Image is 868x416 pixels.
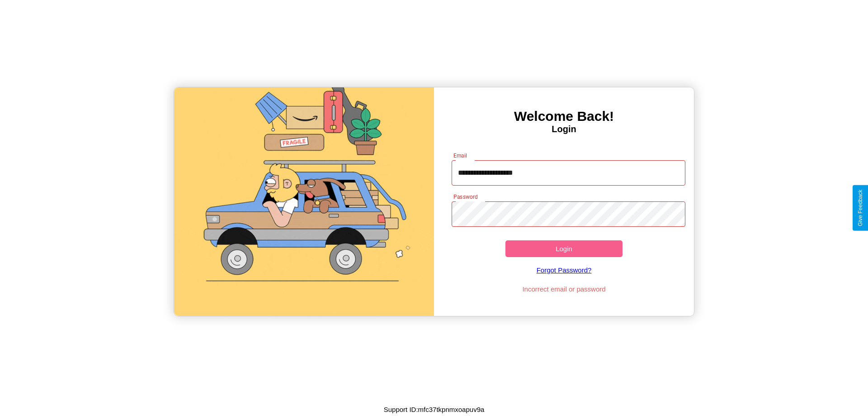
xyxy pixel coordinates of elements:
[453,152,467,159] label: Email
[857,190,863,226] div: Give Feedback
[434,109,694,124] h3: Welcome Back!
[384,403,485,416] p: Support ID: mfc37tkpnmxoapuv9a
[174,87,434,316] img: gif
[505,240,623,257] button: Login
[447,283,681,295] p: Incorrect email or password
[447,257,681,283] a: Forgot Password?
[453,193,477,201] label: Password
[434,124,694,134] h4: Login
